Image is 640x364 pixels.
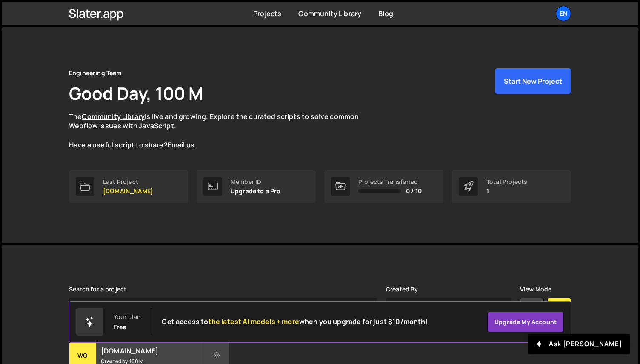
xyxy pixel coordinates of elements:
[69,112,375,150] p: The is live and growing. Explore the curated scripts to solve common Webflow issues with JavaScri...
[253,9,281,18] a: Projects
[82,112,145,121] a: Community Library
[495,68,571,94] button: Start New Project
[231,178,281,185] div: Member ID
[486,178,527,185] div: Total Projects
[231,188,281,195] p: Upgrade to a Pro
[298,9,361,18] a: Community Library
[69,286,126,293] label: Search for a project
[486,188,527,195] p: 1
[101,346,203,356] h2: [DOMAIN_NAME]
[556,6,571,21] a: En
[528,334,630,354] button: Ask [PERSON_NAME]
[69,82,203,105] h1: Good Day, 100 M
[406,188,422,195] span: 0 / 10
[168,140,194,150] a: Email us
[358,178,422,185] div: Projects Transferred
[69,68,122,78] div: Engineering Team
[114,313,141,320] div: Your plan
[69,170,188,203] a: Last Project [DOMAIN_NAME]
[162,318,428,326] h2: Get access to when you upgrade for just $10/month!
[487,312,564,332] a: Upgrade my account
[386,286,418,293] label: Created By
[114,324,126,330] div: Free
[103,188,153,195] p: [DOMAIN_NAME]
[209,317,299,326] span: the latest AI models + more
[103,178,153,185] div: Last Project
[378,9,393,18] a: Blog
[520,286,551,293] label: View Mode
[69,298,377,322] input: Type your project...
